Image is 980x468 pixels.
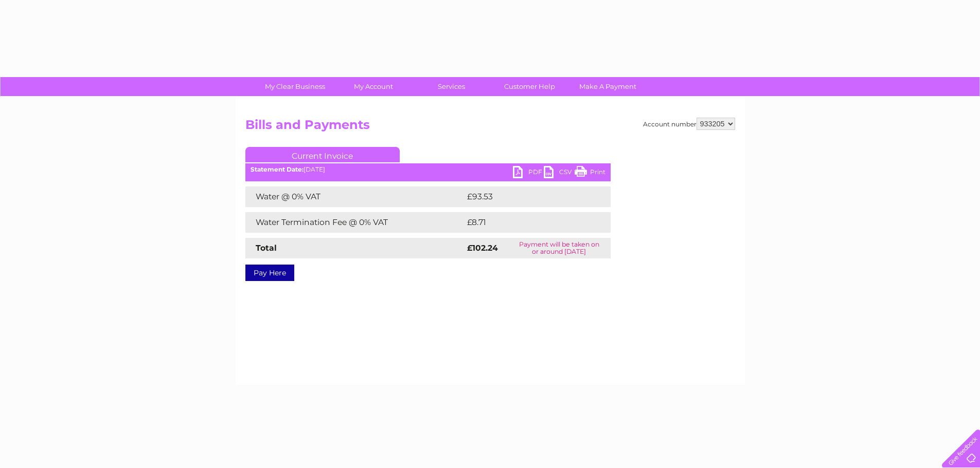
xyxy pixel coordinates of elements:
[245,212,465,233] td: Water Termination Fee @ 0% VAT
[467,243,498,253] strong: £102.24
[465,186,590,207] td: £93.53
[465,212,585,233] td: £8.71
[508,238,611,258] td: Payment will be taken on or around [DATE]
[331,77,416,96] a: My Account
[245,265,294,281] a: Pay Here
[643,118,735,130] div: Account number
[544,166,575,181] a: CSV
[513,166,544,181] a: PDF
[245,166,611,173] div: [DATE]
[245,186,465,207] td: Water @ 0% VAT
[245,147,400,162] a: Current Invoice
[575,166,605,181] a: Print
[253,77,337,96] a: My Clear Business
[256,243,277,253] strong: Total
[251,165,304,173] b: Statement Date:
[245,118,735,137] h2: Bills and Payments
[565,77,650,96] a: Make A Payment
[409,77,494,96] a: Services
[487,77,572,96] a: Customer Help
